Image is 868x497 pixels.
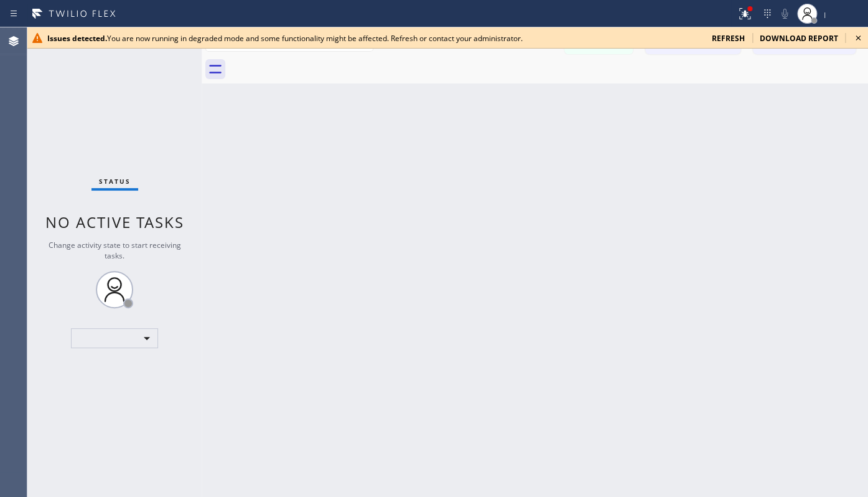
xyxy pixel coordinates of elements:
[45,212,184,232] span: No active tasks
[47,33,702,44] div: You are now running in degraded mode and some functionality might be affected. Refresh or contact...
[47,33,107,44] b: Issues detected.
[99,177,131,186] span: Status
[823,10,827,19] span: |
[760,33,838,44] span: download report
[71,328,158,348] div: ​
[776,5,793,22] button: Mute
[712,33,745,44] span: refresh
[49,240,181,261] span: Change activity state to start receiving tasks.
